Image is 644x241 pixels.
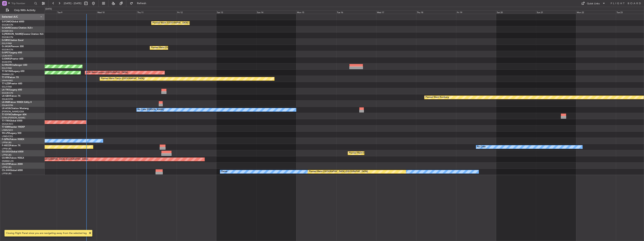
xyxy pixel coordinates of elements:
div: Closing Flight Panel since you are navigating away from the selected leg [6,231,87,235]
a: G-ENRGPraetor 600 [2,58,23,60]
a: G-SIRSCitation Excel [2,39,23,41]
div: Mon 15 [296,10,336,14]
span: CS-DOU [2,151,11,153]
a: G-JAGAPhenom 300 [2,45,24,48]
span: LX-GBH [2,95,10,97]
a: LX-AOACitation Mustang [2,107,29,110]
div: Fri 12 [177,10,217,14]
span: F-GPNJ [2,138,10,141]
span: T7-FFI [2,76,8,79]
div: Fri 19 [456,10,496,14]
a: EGGW/LTN [2,92,13,94]
span: 9H-LPZ [2,132,9,134]
a: LX-TROLegacy 650 [2,89,22,91]
span: T7-DYN [2,114,10,116]
span: G-ENRG [2,58,11,60]
a: T7-N1960Legacy 650 [2,70,24,72]
div: Mon 22 [576,10,616,14]
a: T7-EMIHawker 900XP [2,126,25,128]
a: 9H-LPZLegacy 500 [2,132,21,134]
a: G-SPCYLegacy 650 [2,52,22,54]
div: Planned Maint [GEOGRAPHIC_DATA] ([GEOGRAPHIC_DATA]) [349,150,408,156]
a: CS-DTRFalcon 2000 [2,163,23,165]
button: Quick Links [579,0,607,6]
a: VHHH/HKG [2,79,13,82]
a: CS-DOUGlobal 6500 [2,151,23,153]
a: G-GARECessna Citation XLS+ [2,27,33,29]
a: LFPB/LBG [2,141,12,144]
a: DNMM/LOS [2,73,14,76]
span: [DATE] - [DATE] [64,2,81,5]
a: LFPB/LBG [2,166,12,169]
span: T7-LZZI [2,83,10,85]
a: F-HECDFalcon 7X [2,145,20,147]
a: LX-INBFalcon 900EX EASy II [2,101,32,103]
span: LX-INB [2,101,9,103]
span: G-SIRS [2,39,9,41]
a: G-FOMOGlobal 6000 [2,21,24,23]
a: T7-LZZIPraetor 600 [2,83,22,85]
span: CS-JHH [2,169,10,172]
a: DGAA/ACC [2,123,13,125]
span: G-FOMO [2,21,11,23]
a: EGNR/CEG [2,30,13,32]
div: Sun 14 [256,10,296,14]
span: CS-RRC [2,157,10,159]
div: Owner [221,169,227,175]
a: T7-DYNChallenger 604 [2,114,26,116]
a: EGGW/LTN [2,23,13,26]
a: EGGW/LTN [2,48,13,51]
a: LFPB/LBG [2,147,12,150]
a: G-VNORChallenger 650 [2,64,27,66]
div: Tue 9 [57,10,97,14]
a: G-[PERSON_NAME]Cessna Citation XLS [2,33,44,35]
a: DNMM/LOS [2,160,14,163]
a: CS-RRCFalcon 900LX [2,157,24,159]
button: Only With Activity [4,7,41,13]
button: Refresh [128,0,151,6]
a: LFMD/CEQ [2,135,13,138]
div: Quick Links [587,2,600,6]
div: Sat 13 [216,10,256,14]
span: G-SPCY [2,52,10,54]
input: Trip Number [11,1,33,6]
div: Planned Maint [GEOGRAPHIC_DATA] ([GEOGRAPHIC_DATA]) [152,20,211,26]
a: EGGW/LTN [2,36,13,39]
span: LX-AOA [2,107,11,110]
div: AOG Maint London ([GEOGRAPHIC_DATA]) [86,70,128,75]
span: Only With Activity [10,9,40,12]
div: Planned Maint [GEOGRAPHIC_DATA] ([GEOGRAPHIC_DATA]) [309,169,368,175]
span: F-HECD [2,145,10,147]
a: LX-GBHFalcon 7X [2,95,20,97]
a: LFPB/LBG [2,172,12,175]
a: LFMN/NCE [2,129,13,132]
div: No Crew [PERSON_NAME] [138,107,164,113]
div: Wed 17 [376,10,416,14]
a: LGAV/ATH [2,54,12,57]
div: Wed 10 [97,10,137,14]
a: EGLF/FAB [2,67,12,70]
a: EGLF/FAB [2,85,12,88]
a: EDLW/DTM [2,98,13,101]
div: Thu 18 [416,10,456,14]
div: Planned Maint Tianjin ([GEOGRAPHIC_DATA]) [101,76,144,82]
a: T7-FFIFalcon 7X [2,76,19,79]
span: T7-TRX [2,120,10,122]
a: EDLW/DTM [2,104,13,107]
span: G-[PERSON_NAME] [2,33,23,35]
div: [DATE] [45,8,52,11]
span: T7-EMI [2,126,9,128]
div: Tue 16 [336,10,376,14]
span: T7-N1960 [2,70,12,72]
span: G-JAGA [2,45,11,48]
span: CS-DTR [2,163,10,165]
a: CS-JHHGlobal 6000 [2,169,23,172]
span: G-GARE [2,27,11,29]
a: [PERSON_NAME]/QSA [2,110,24,113]
a: EVRA/[PERSON_NAME] [2,116,25,119]
div: Sat 20 [496,10,536,14]
a: F-GPNJFalcon 900EX [2,138,24,141]
div: No Crew [477,144,486,150]
a: T7-TRXGlobal 6500 [2,120,22,122]
div: Planned Maint [GEOGRAPHIC_DATA] ([GEOGRAPHIC_DATA]) [151,45,210,51]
